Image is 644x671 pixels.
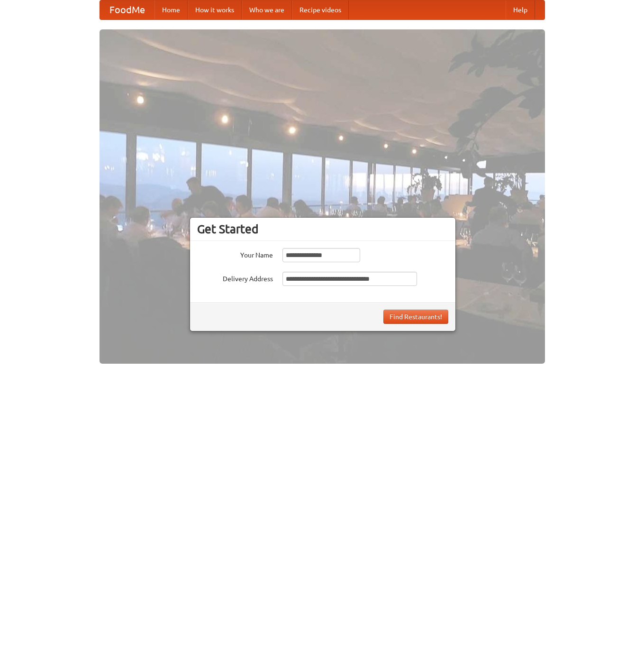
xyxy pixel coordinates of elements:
a: Recipe videos [292,0,349,19]
a: Home [154,0,188,19]
a: Help [506,0,535,19]
label: Your Name [197,248,273,260]
label: Delivery Address [197,272,273,284]
a: FoodMe [100,0,154,19]
h3: Get Started [197,222,448,236]
a: Who we are [242,0,292,19]
a: How it works [188,0,242,19]
button: Find Restaurants! [383,310,448,324]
